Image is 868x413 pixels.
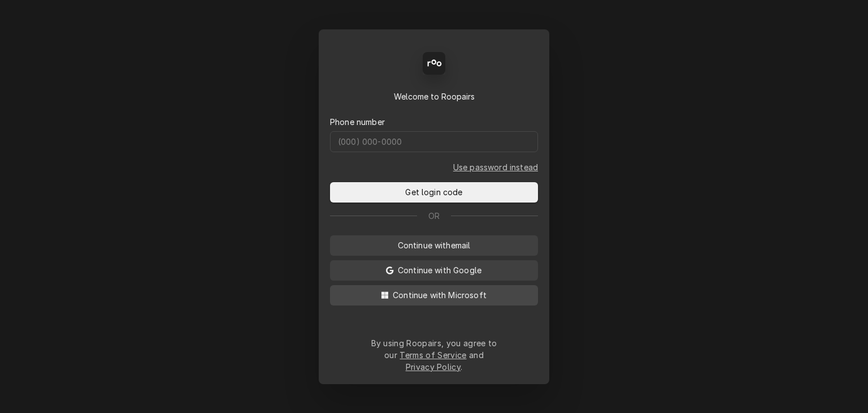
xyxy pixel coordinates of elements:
[330,182,538,203] button: Get login code
[403,186,465,198] span: Get login code
[330,260,538,281] button: Continue with Google
[453,161,538,173] a: Go to Phone and password form
[371,337,497,373] div: By using Roopairs, you agree to our and .
[330,285,538,306] button: Continue with Microsoft
[330,116,385,128] label: Phone number
[396,239,473,251] span: Continue with email
[330,235,538,256] button: Continue withemail
[330,91,538,102] div: Welcome to Roopairs
[330,131,538,152] input: (000) 000-0000
[390,289,489,301] span: Continue with Microsoft
[396,264,484,276] span: Continue with Google
[330,210,538,222] div: Or
[400,350,466,360] a: Terms of Service
[406,362,461,372] a: Privacy Policy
